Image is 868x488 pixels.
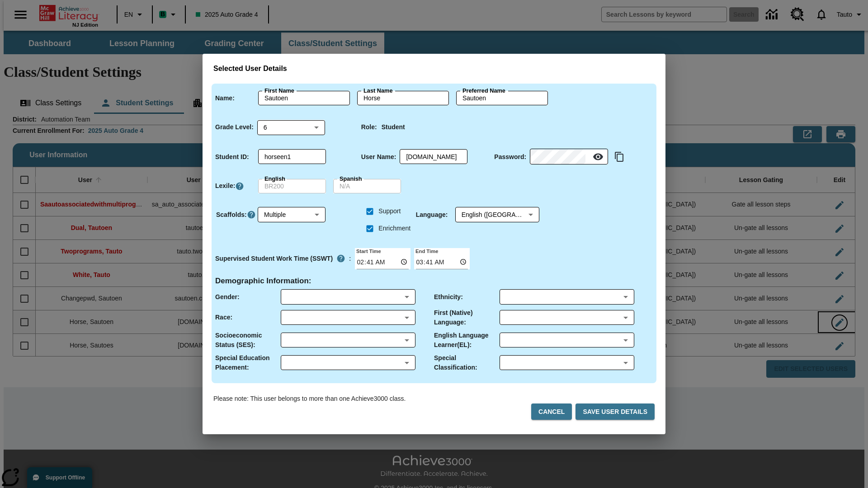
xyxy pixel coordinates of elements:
div: : [215,250,351,267]
p: User Name : [361,152,396,162]
label: Last Name [363,87,392,95]
p: Race : [215,313,232,322]
button: Reveal Password [589,148,607,166]
p: Lexile : [215,181,235,191]
div: English ([GEOGRAPHIC_DATA]) [455,207,539,222]
label: Preferred Name [462,87,505,95]
p: Scaffolds : [216,210,247,220]
button: Click here to know more about Scaffolds [247,210,256,220]
p: Name : [215,94,235,103]
p: English Language Learner(EL) : [434,331,500,350]
label: Start Time [355,247,381,254]
p: Password : [494,152,526,162]
p: Ethnicity : [434,292,463,302]
h4: Demographic Information : [215,277,311,286]
span: Enrichment [378,224,410,233]
button: Save User Details [576,404,655,420]
p: Language : [416,210,448,220]
p: Student [382,122,405,132]
div: Multiple [258,207,325,222]
div: Scaffolds [258,207,325,222]
p: Grade Level : [215,122,254,132]
label: English [264,175,285,183]
div: Grade Level [257,120,325,135]
label: First Name [264,87,294,95]
div: Language [455,207,539,222]
label: Spanish [340,175,362,183]
button: Cancel [531,404,572,420]
h3: Selected User Details [213,65,655,73]
p: Supervised Student Work Time (SSWT) [215,254,333,263]
label: End Time [414,247,438,254]
p: Special Education Placement : [215,353,281,372]
p: First (Native) Language : [434,308,500,327]
div: User Name [400,150,467,164]
p: Gender : [215,292,240,302]
button: Supervised Student Work Time is the timeframe when students can take LevelSet and when lessons ar... [333,250,349,267]
div: Student ID [258,150,326,164]
p: Please note: This user belongs to more than one Achieve3000 class. [213,394,406,404]
p: Role : [361,122,377,132]
a: Click here to know more about Lexiles, Will open in new tab [235,182,244,191]
button: Copy text to clipboard [612,149,627,164]
div: Password [530,150,608,164]
p: Special Classification : [434,353,500,372]
p: Student ID : [215,152,249,162]
p: Socioeconomic Status (SES) : [215,331,281,350]
span: Support [378,206,401,216]
div: 6 [257,120,325,135]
